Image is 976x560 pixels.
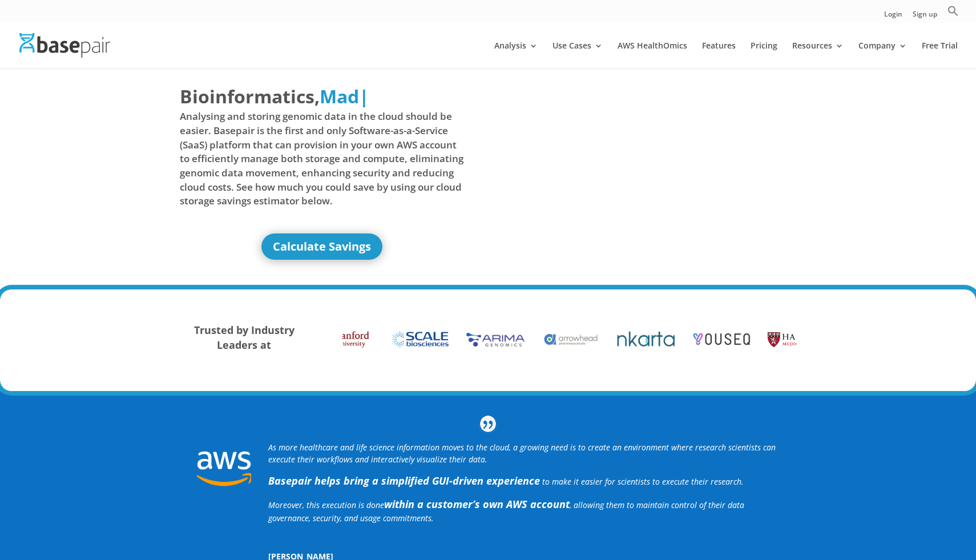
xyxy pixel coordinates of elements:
[268,499,744,523] span: Moreover, this execution is done , allowing them to maintain control of their data governance, se...
[180,110,464,208] span: Analysing and storing genomic data in the cloud should be easier. Basepair is the first and only ...
[618,42,687,69] a: AWS HealthOmics
[884,11,902,23] a: Login
[268,442,776,465] i: As more healthcare and life science information moves to the cloud, a growing need is to create a...
[359,84,369,108] span: |
[494,42,538,69] a: Analysis
[947,5,959,23] a: Search Icon Link
[320,84,359,108] span: Mad
[947,5,959,17] svg: Search
[180,83,320,110] span: Bioinformatics,
[542,476,744,487] span: to make it easier for scientists to execute their research.
[858,42,907,69] a: Company
[922,42,958,69] a: Free Trial
[552,42,603,69] a: Use Cases
[913,11,937,23] a: Sign up
[19,33,110,58] img: Basepair
[497,83,781,243] iframe: Basepair - NGS Analysis Simplified
[792,42,844,69] a: Resources
[261,233,382,260] a: Calculate Savings
[751,42,777,69] a: Pricing
[702,42,736,69] a: Features
[268,474,540,488] strong: Basepair helps bring a simplified GUI-driven experience
[194,323,295,352] strong: Trusted by Industry Leaders at
[384,497,570,511] b: within a customer’s own AWS account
